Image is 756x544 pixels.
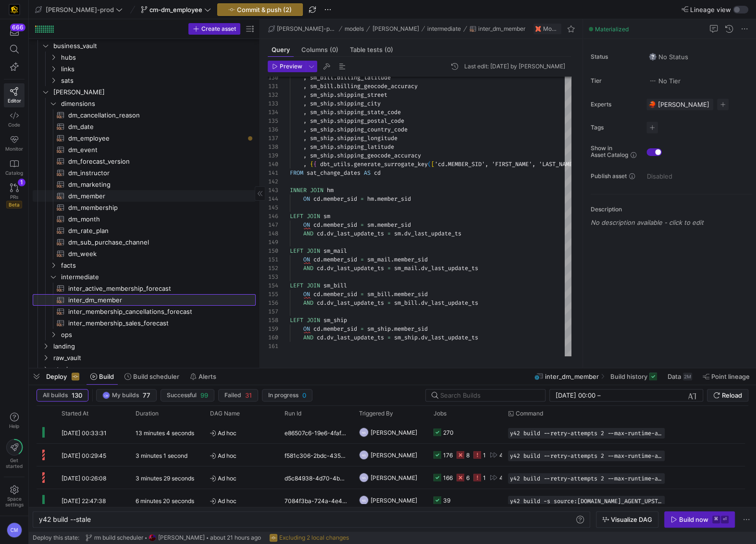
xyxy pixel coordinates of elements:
a: inter_membership_cancellations_forecast​​​​​​​​​​ [33,306,256,317]
div: Press SPACE to select this row. [33,190,256,202]
span: generate_surrogate_key [354,160,428,168]
span: . [320,221,323,229]
span: dm_marketing​​​​​​​​​​ [68,179,245,190]
div: Press SPACE to select this row. [33,179,256,190]
button: Create asset [188,23,240,35]
span: , [303,134,307,142]
button: Commit & push (2) [217,3,303,16]
span: links [61,64,254,75]
span: Beta [6,201,22,208]
span: staging [53,364,254,375]
span: LEFT [290,247,303,255]
span: 'cd.MEMBER_SID', 'FIRST_NAME', 'LAST_NAME', 'FULL_ [434,160,603,168]
a: dm_week​​​​​​​​​​ [33,248,256,259]
span: cm-dm_employee [149,6,202,13]
span: JOIN [307,212,320,220]
div: Press SPACE to select this row. [33,109,256,121]
span: sm_ship [310,108,334,116]
a: inter_membership_sales_forecast​​​​​​​​​​ [33,317,256,329]
span: Excluding 2 local changes [279,534,349,541]
button: rm build schedulerhttps://storage.googleapis.com/y42-prod-data-exchange/images/ICWEDZt8PPNNsC1M8r... [83,531,263,544]
div: Press SPACE to select this row. [33,40,256,52]
span: Build history [610,373,647,380]
a: dm_marketing​​​​​​​​​​ [33,179,256,190]
span: Alerts [198,373,216,380]
button: Failed31 [218,389,258,402]
span: sm_mail [367,256,391,263]
div: 145 [268,203,278,212]
div: 150 [268,246,278,255]
a: dm_cancellation_reason​​​​​​​​​​ [33,109,256,121]
div: Press SPACE to select this row. [33,271,256,283]
span: ( [428,160,431,168]
a: dm_instructor​​​​​​​​​​ [33,167,256,179]
div: Press SPACE to select this row. [33,52,256,63]
span: [ [431,160,434,168]
span: about 21 hours ago [210,534,261,541]
div: 148 [268,229,278,238]
span: Build scheduler [133,373,179,380]
span: shipping_street [337,91,387,99]
span: . [320,256,323,263]
span: sm_mail [323,247,347,255]
span: . [334,152,337,159]
div: 149 [268,238,278,246]
span: sm_ship [310,117,334,125]
div: Press SPACE to select this row. [33,259,256,271]
span: member_sid [377,221,411,229]
span: inter_membership_sales_forecast​​​​​​​​​​ [68,318,245,329]
span: 99 [200,391,208,399]
span: (0) [330,47,338,53]
span: All builds [43,392,68,399]
span: [PERSON_NAME]-prod [46,6,114,13]
span: hubs [61,52,254,63]
img: No tier [649,77,657,85]
img: undefined [535,26,541,32]
span: [PERSON_NAME] [158,534,205,541]
span: sm [394,230,401,237]
span: LEFT [290,212,303,220]
span: cd [374,169,381,177]
span: ON [303,256,310,263]
a: dm_employee​​​​​​​​​​ [33,132,256,144]
button: [PERSON_NAME]-prod [33,3,125,16]
span: sm_ship [310,143,334,151]
div: Last edit: [DATE] by [PERSON_NAME] [464,63,565,70]
span: Space settings [5,496,24,507]
span: sm_ship [310,152,334,159]
div: 141 [268,168,278,177]
span: Show in Asset Catalog [591,145,628,158]
div: 137 [268,134,278,142]
a: dm_membership​​​​​​​​​​ [33,202,256,213]
p: Description [591,206,752,213]
span: . [334,134,337,142]
a: inter_active_membership_forecast​​​​​​​​​​ [33,283,256,294]
span: dm_sub_purchase_channel​​​​​​​​​​ [68,237,245,248]
div: 136 [268,125,278,134]
span: Failed [224,392,241,399]
span: sm_bill [310,82,334,90]
button: Help [4,408,25,433]
button: In progress0 [262,389,312,402]
div: 135 [268,117,278,125]
span: dm_instructor​​​​​​​​​​ [68,168,245,179]
span: member_sid [323,221,357,229]
span: Help [8,423,20,429]
span: hm [327,186,334,194]
span: cd [313,195,320,203]
button: Reload [707,389,748,402]
a: Code [4,107,25,131]
span: No Status [649,53,688,61]
div: 147 [268,220,278,229]
span: Tier [591,78,639,84]
span: = [360,221,364,229]
span: , [303,100,307,107]
div: Press SPACE to select this row. [33,132,256,144]
div: Press SPACE to select this row. [33,98,256,109]
span: 77 [143,391,150,399]
button: Excluding 2 local changes [267,531,351,544]
button: [PERSON_NAME]-prod [266,23,339,35]
span: , [303,91,307,99]
span: . [401,230,404,237]
div: 144 [268,194,278,203]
